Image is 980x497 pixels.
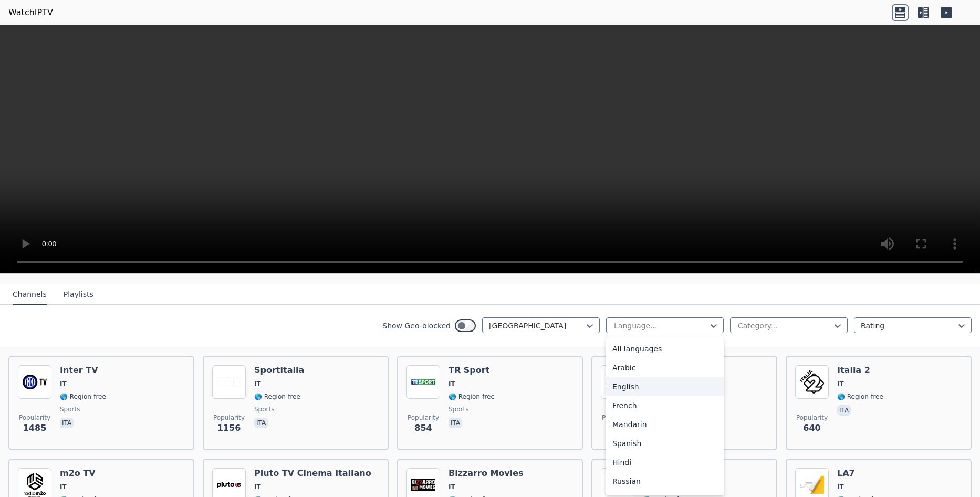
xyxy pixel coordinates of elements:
img: Italia 2 [795,365,829,399]
span: 🌎 Region-free [837,392,883,401]
div: Arabic [606,358,724,377]
div: Hindi [606,453,724,472]
span: 1485 [23,422,47,434]
div: All languages [606,339,724,358]
label: Show Geo-blocked [382,320,451,331]
button: Channels [13,285,47,305]
img: Inter TV [18,365,51,399]
span: IT [449,380,455,388]
span: 854 [414,422,432,434]
span: Popularity [19,413,50,422]
img: Sportitalia [212,365,246,399]
span: 🌎 Region-free [449,392,495,401]
span: IT [837,380,844,388]
span: 1156 [217,422,241,434]
span: IT [254,483,261,491]
span: 640 [803,422,820,434]
h6: Sportitalia [254,365,304,376]
span: sports [254,405,274,413]
span: Popularity [602,413,633,422]
div: Russian [606,472,724,491]
p: ita [837,405,851,416]
div: French [606,396,724,415]
span: Popularity [796,413,828,422]
span: sports [60,405,80,413]
h6: LA7 [837,468,883,479]
button: Playlists [64,285,93,305]
span: IT [837,483,844,491]
span: Popularity [408,413,439,422]
p: ita [60,418,74,428]
h6: m2o TV [60,468,106,479]
h6: Pluto TV Cinema Italiano [254,468,371,479]
span: IT [254,380,261,388]
h6: Italia 2 [837,365,883,376]
img: TR Sport [406,365,440,399]
div: Mandarin [606,415,724,434]
p: ita [449,418,462,428]
div: English [606,377,724,396]
span: sports [449,405,468,413]
h6: Inter TV [60,365,106,376]
h6: Bizzarro Movies [449,468,524,479]
p: ita [254,418,268,428]
span: 🌎 Region-free [254,392,300,401]
span: IT [60,483,67,491]
div: Spanish [606,434,724,453]
span: 🌎 Region-free [60,392,106,401]
span: IT [449,483,455,491]
a: WatchIPTV [8,6,53,19]
span: IT [60,380,67,388]
img: Rai Movie [601,365,634,399]
span: Popularity [213,413,245,422]
h6: TR Sport [449,365,495,376]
